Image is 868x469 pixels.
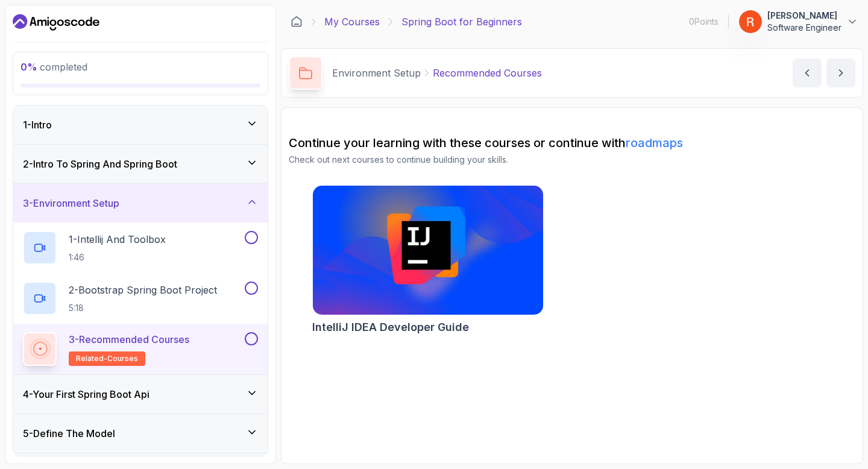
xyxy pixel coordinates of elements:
[13,375,268,414] button: 4-Your First Spring Boot Api
[13,184,268,222] button: 3-Environment Setup
[13,414,268,453] button: 5-Define The Model
[69,251,166,263] p: 1:46
[291,16,303,28] a: Dashboard
[767,10,841,22] p: [PERSON_NAME]
[23,282,258,315] button: 2-Bootstrap Spring Boot Project5:18
[689,16,719,28] p: 0 Points
[23,157,177,171] h3: 2 - Intro To Spring And Spring Boot
[739,10,762,33] img: user profile image
[433,66,542,80] p: Recommended Courses
[69,332,189,347] p: 3 - Recommended Courses
[23,231,258,265] button: 1-Intellij And Toolbox1:46
[767,22,841,34] p: Software Engineer
[312,185,544,336] a: IntelliJ IDEA Developer Guide cardIntelliJ IDEA Developer Guide
[289,134,855,151] h2: Continue your learning with these courses or continue with
[324,14,380,29] a: My Courses
[69,283,217,297] p: 2 - Bootstrap Spring Boot Project
[289,154,855,166] p: Check out next courses to continue building your skills.
[69,302,217,314] p: 5:18
[20,61,37,73] span: 0 %
[23,196,119,210] h3: 3 - Environment Setup
[13,145,268,183] button: 2-Intro To Spring And Spring Boot
[313,186,543,315] img: IntelliJ IDEA Developer Guide card
[20,61,87,73] span: completed
[332,66,421,80] p: Environment Setup
[23,387,149,401] h3: 4 - Your First Spring Boot Api
[738,10,858,34] button: user profile image[PERSON_NAME]Software Engineer
[76,354,138,364] span: related-courses
[401,14,522,29] p: Spring Boot for Beginners
[312,319,469,336] h2: IntelliJ IDEA Developer Guide
[626,136,683,150] a: roadmaps
[13,13,99,32] a: Dashboard
[23,118,52,132] h3: 1 - Intro
[793,58,822,87] button: previous content
[826,58,855,87] button: next content
[23,332,258,366] button: 3-Recommended Coursesrelated-courses
[69,232,166,247] p: 1 - Intellij And Toolbox
[13,105,268,144] button: 1-Intro
[23,426,115,441] h3: 5 - Define The Model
